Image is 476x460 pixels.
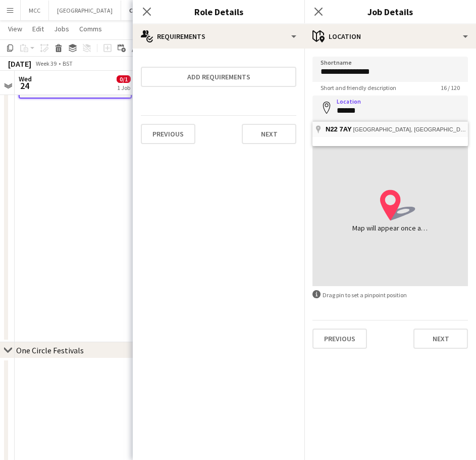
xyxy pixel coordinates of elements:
[141,67,296,87] button: Add requirements
[17,80,32,91] span: 24
[121,1,175,20] button: Central board
[117,75,131,83] span: 0/1
[54,24,69,33] span: Jobs
[353,126,472,132] span: [GEOGRAPHIC_DATA], [GEOGRAPHIC_DATA]
[50,22,73,35] a: Jobs
[16,345,84,355] div: One Circle Festivals
[33,60,59,67] span: Week 39
[19,74,32,83] span: Wed
[312,329,367,349] button: Previous
[304,5,476,18] h3: Job Details
[117,84,130,91] div: 1 Job
[312,84,404,91] span: Short and friendly description
[352,223,428,233] div: Map will appear once address has been added
[21,1,49,20] button: MCC
[49,1,121,20] button: [GEOGRAPHIC_DATA]
[242,124,296,144] button: Next
[304,24,476,49] div: Location
[133,5,304,18] h3: Role Details
[75,22,106,35] a: Comms
[63,60,73,67] div: BST
[312,290,468,300] div: Drag pin to set a pinpoint position
[4,22,26,35] a: View
[32,24,44,33] span: Edit
[133,24,304,49] div: Requirements
[8,59,31,69] div: [DATE]
[79,24,102,33] span: Comms
[28,22,48,35] a: Edit
[141,124,195,144] button: Previous
[433,84,468,91] span: 16 / 120
[326,125,352,133] span: N22 7AY
[413,329,468,349] button: Next
[8,24,22,33] span: View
